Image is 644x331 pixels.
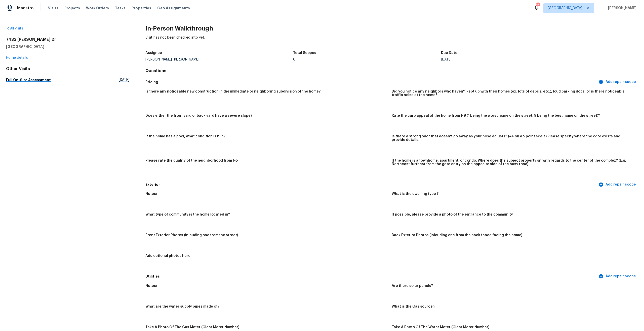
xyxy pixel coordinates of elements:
a: All visits [6,27,23,30]
h5: Notes: [145,192,157,196]
span: [GEOGRAPHIC_DATA] [548,6,582,11]
h5: Notes: [145,284,157,288]
h5: Take A Photo Of The Water Meter (Clear Meter Number) [392,325,489,329]
h2: In-Person Walkthrough [145,26,638,31]
span: Tasks [115,6,126,10]
h5: Back Exterior Photos (inlcuding one from the back fence facing the home) [392,233,522,237]
h5: Front Exterior Photos (inlcuding one from the street) [145,233,238,237]
h5: Total Scopes [293,51,316,55]
h5: If the home is a townhome, apartment, or condo: Where does the subject property sit with regards ... [392,159,634,166]
button: Add repair scope [597,77,638,87]
span: Add repair scope [599,182,636,188]
span: Add repair scope [599,79,636,85]
span: Maestro [17,6,34,11]
h5: If the home has a pool, what condition is it in? [145,135,225,138]
h5: Is there any noticeable new construction in the immediate or neighboring subdivision of the home? [145,90,320,93]
span: Geo Assignments [157,6,190,11]
h4: Questions [145,68,638,73]
h5: Utilities [145,274,597,279]
h5: Due Date [441,51,457,55]
h5: [GEOGRAPHIC_DATA] [6,44,129,49]
h5: Assignee [145,51,162,55]
span: Visits [48,6,58,11]
span: Projects [64,6,80,11]
h5: Add optional photos here [145,254,190,258]
h5: Is there a strong odor that doesn't go away as your nose adjusts? (4+ on a 5 point scale) Please ... [392,135,634,142]
div: [DATE] [441,58,589,61]
span: Work Orders [86,6,109,11]
a: Home details [6,56,28,59]
h5: Does either the front yard or back yard have a severe slope? [145,114,252,117]
span: [PERSON_NAME] [606,6,636,11]
h5: What are the water supply pipes made of? [145,305,219,308]
span: Properties [132,6,151,11]
div: 22 [536,3,540,8]
h5: Exterior [145,182,597,187]
h5: Did you notice any neighbors who haven't kept up with their homes (ex. lots of debris, etc.), lou... [392,90,634,97]
button: Add repair scope [597,180,638,189]
h5: What type of community is the home located in? [145,213,230,216]
div: 0 [293,58,441,61]
h5: Full On-Site Assessment [6,77,51,82]
h5: What is the Gas source ? [392,305,435,308]
h2: 7433 [PERSON_NAME] Dr [6,37,129,42]
a: Full On-Site Assessment[DATE] [6,75,129,84]
h5: Please rate the quality of the neighborhood from 1-5 [145,159,238,162]
h5: If possible, please provide a photo of the entrance to the community [392,213,513,216]
div: Visit has not been checked into yet. [145,35,638,48]
h5: Rate the curb appeal of the home from 1-9 (1 being the worst home on the street, 9 being the best... [392,114,600,117]
span: Add repair scope [599,273,636,280]
h5: Are there solar panels? [392,284,433,288]
button: Add repair scope [597,272,638,281]
h5: Take A Photo Of The Gas Meter (Clear Meter Number) [145,325,239,329]
h5: What is the dwelling type ? [392,192,438,196]
h5: Pricing [145,79,597,85]
div: Other Visits [6,66,129,71]
div: [PERSON_NAME] [PERSON_NAME] [145,58,293,61]
span: [DATE] [119,77,129,82]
